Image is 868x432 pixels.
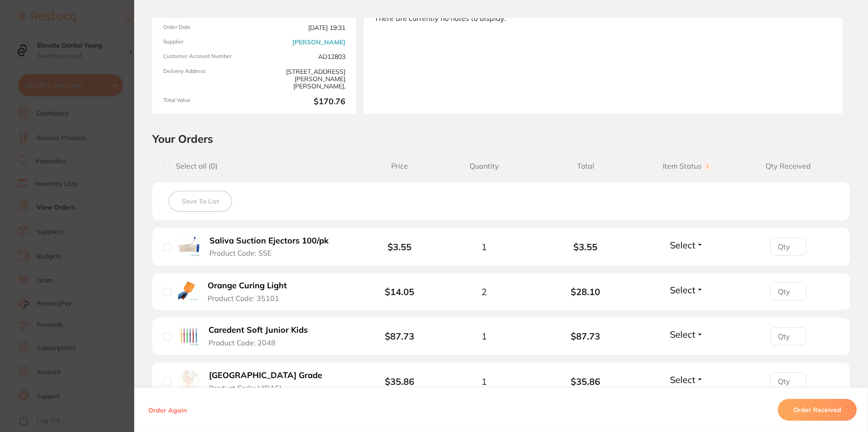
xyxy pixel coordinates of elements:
span: Supplier [163,39,251,46]
button: Select [667,329,706,340]
b: $28.10 [535,286,636,297]
span: Total Value [163,97,251,107]
span: Item Status [636,162,738,170]
div: There are currently no notes to display. [374,14,832,22]
span: [STREET_ADDRESS][PERSON_NAME][PERSON_NAME], [258,68,345,90]
b: [GEOGRAPHIC_DATA] Grade [209,371,322,380]
button: Select [667,239,706,251]
b: $35.86 [535,376,636,387]
span: 2 [481,286,487,297]
img: Caredent Soft Junior Kids [178,325,199,346]
span: Price [366,162,433,170]
span: Select [670,374,695,385]
span: Select [670,284,695,296]
button: Orange Curing Light Product Code: 35101 [205,281,299,303]
span: Select all ( 0 ) [171,162,218,170]
span: Delivery Address [163,68,251,90]
h2: Your Orders [152,132,850,146]
button: Saliva Suction Ejectors 100/pk Product Code: SSE [207,236,339,258]
b: $87.73 [385,330,414,342]
b: $170.76 [258,97,345,107]
button: Caredent Soft Junior Kids Product Code: 2048 [206,325,319,347]
span: Product Code: VIRA5L [209,384,284,392]
span: 1 [481,376,487,387]
b: $3.55 [388,241,412,252]
img: Orange Curing Light [178,281,198,301]
input: Qty [770,238,806,256]
button: Select [667,374,706,385]
b: Saliva Suction Ejectors 100/pk [209,236,329,246]
input: Qty [770,372,806,390]
b: $14.05 [385,286,414,297]
span: Product Code: 2048 [209,339,276,347]
img: Saliva Suction Ejectors 100/pk [178,235,200,257]
button: Save To List [169,191,232,212]
span: Product Code: 35101 [208,294,279,302]
span: Qty Received [737,162,839,170]
button: [GEOGRAPHIC_DATA] Grade Product Code: VIRA5L [206,370,333,393]
button: Order Again [145,406,189,414]
input: Qty [770,282,806,301]
b: Orange Curing Light [208,281,287,291]
span: Customer Account Number [163,53,251,60]
span: Order Date [163,24,251,31]
span: Total [535,162,636,170]
b: $35.86 [385,376,414,387]
span: Quantity [433,162,535,170]
span: Select [670,329,695,340]
a: [PERSON_NAME] [292,39,345,46]
span: Product Code: SSE [209,249,272,257]
button: Select [667,284,706,296]
b: Caredent Soft Junior Kids [209,325,308,335]
b: $3.55 [535,242,636,252]
span: AD12803 [258,53,345,60]
button: Order Received [778,399,857,421]
span: 1 [481,242,487,252]
img: Viraclean Hospital Grade [178,370,199,391]
b: $87.73 [535,331,636,341]
span: Select [670,239,695,251]
input: Qty [770,327,806,345]
span: 1 [481,331,487,341]
span: [DATE] 19:31 [258,24,345,31]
